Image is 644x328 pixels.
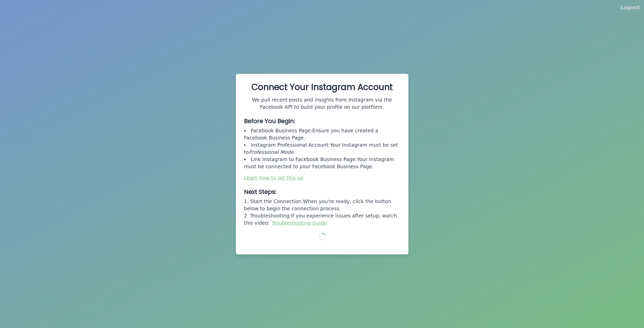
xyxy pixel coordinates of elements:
[251,156,357,162] span: Link Instagram to Facebook Business Page:
[250,198,303,204] span: Start the Connection:
[272,220,327,226] a: Troubleshooting Guide
[249,149,294,155] span: Professional Mode
[244,117,400,125] h3: Before You Begin:
[244,175,304,181] a: Learn how to set this up
[244,142,400,156] li: Your Instagram must be set to .
[244,212,400,227] li: If you experience issues after setup, watch this video:
[244,82,400,92] h2: Connect Your Instagram Account
[250,213,291,219] span: Troubleshooting:
[251,142,330,148] span: Instagram Professional Account:
[251,128,312,134] span: Facebook Business Page:
[244,156,400,170] li: Your Instagram must be connected to your Facebook Business Page.
[244,198,400,212] li: When you're ready, click the button below to begin the connection process.
[244,127,400,142] li: Ensure you have created a Facebook Business Page.
[244,188,400,196] h3: Next Steps:
[244,96,400,111] p: We pull recent posts and insights from Instagram via the Facebook API to build your profile on ou...
[621,4,640,11] button: Logout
